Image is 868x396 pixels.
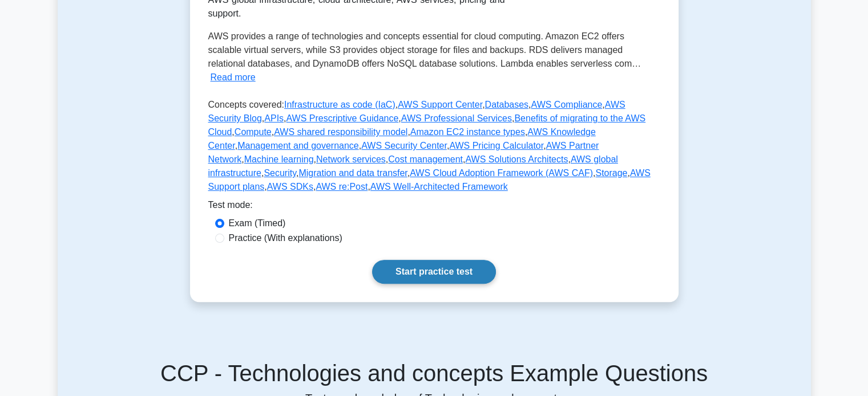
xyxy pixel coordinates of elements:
a: AWS Solutions Architects [465,154,568,164]
a: AWS Pricing Calculator [449,141,543,150]
a: Management and governance [237,141,359,150]
a: Storage [595,168,627,178]
a: Databases [485,100,528,109]
a: Security [264,168,296,178]
label: Practice (With explanations) [229,231,342,245]
a: Amazon EC2 instance types [410,127,525,137]
a: AWS SDKs [267,182,313,191]
p: Concepts covered: , , , , , , , , , , , , , , , , , , , , , , , , , , , , , [208,98,660,198]
button: Read more [211,71,256,84]
a: Cost management [388,154,463,164]
a: Start practice test [372,260,496,284]
a: AWS Compliance [531,100,602,109]
a: Migration and data transfer [298,168,407,178]
a: AWS Prescriptive Guidance [286,113,398,123]
a: AWS Partner Network [208,141,599,164]
a: AWS Well-Architected Framework [370,182,508,191]
a: AWS Support Center [398,100,482,109]
a: AWS re:Post [316,182,368,191]
label: Exam (Timed) [229,217,286,230]
a: Network services [316,154,386,164]
a: AWS Cloud Adoption Framework (AWS CAF) [410,168,593,178]
a: Infrastructure as code (IaC) [284,100,395,109]
a: Compute [235,127,272,137]
a: Machine learning [244,154,314,164]
a: AWS Security Center [361,141,447,150]
a: AWS shared responsibility model [274,127,407,137]
span: AWS provides a range of technologies and concepts essential for cloud computing. Amazon EC2 offer... [208,31,641,68]
a: AWS Professional Services [401,113,512,123]
a: APIs [264,113,284,123]
div: Test mode: [208,198,660,217]
h5: CCP - Technologies and concepts Example Questions [71,360,797,387]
